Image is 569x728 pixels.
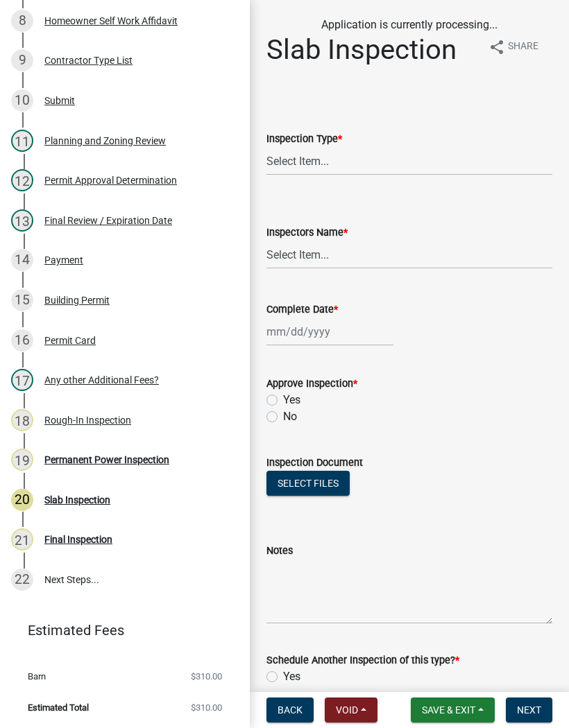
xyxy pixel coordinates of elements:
button: Back [266,697,314,722]
span: $310.00 [191,672,222,681]
label: Schedule Another Inspection of this type? [266,656,459,666]
label: Complete Date [266,305,338,315]
div: 10 [11,89,33,112]
div: Planning and Zoning Review [44,136,166,146]
label: No [283,408,297,425]
label: Inspectors Name [266,228,348,238]
div: Any other Additional Fees? [44,375,159,385]
span: Save & Exit [422,704,475,716]
i: share [489,39,505,55]
div: 21 [11,528,33,551]
div: Building Permit [44,295,110,305]
div: 11 [11,130,33,152]
div: 9 [11,49,33,71]
label: Inspection Type [266,135,342,144]
h1: Slab Inspection [266,33,457,67]
div: 17 [11,369,33,391]
label: Yes [283,668,300,685]
div: Final Inspection [44,535,112,544]
span: $310.00 [191,703,222,712]
input: mm/dd/yyyy [266,318,393,346]
div: 8 [11,10,33,32]
div: Submit [44,96,75,105]
div: Final Review / Expiration Date [44,216,172,225]
div: Contractor Type List [44,55,133,65]
div: 13 [11,209,33,232]
span: Next [517,704,541,716]
div: Permit Approval Determination [44,175,177,185]
div: 22 [11,569,33,591]
div: Slab Inspection [44,495,110,505]
button: Select files [266,471,350,496]
span: Share [508,39,538,55]
span: Estimated Total [28,703,89,712]
button: Next [506,697,552,722]
div: Permit Card [44,336,96,345]
label: Notes [266,546,293,556]
button: Save & Exit [411,697,495,722]
span: Barn [28,672,46,681]
button: Void [325,697,377,722]
div: Homeowner Self Work Affidavit [44,16,178,26]
div: 20 [11,489,33,511]
label: Inspection Document [266,458,363,468]
label: Yes [283,392,300,408]
span: Back [278,704,303,716]
div: 19 [11,449,33,471]
button: shareShare [477,33,550,60]
span: Void [336,704,358,716]
div: Application is currently processing... [266,17,552,33]
div: 12 [11,169,33,191]
div: Rough-In Inspection [44,415,131,425]
div: 18 [11,409,33,431]
div: 15 [11,289,33,311]
div: 14 [11,249,33,271]
div: Permanent Power Inspection [44,455,169,465]
div: Payment [44,255,83,265]
label: No [283,685,297,702]
a: Estimated Fees [11,616,228,644]
div: 16 [11,329,33,352]
label: Approve Inspection [266,379,357,389]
